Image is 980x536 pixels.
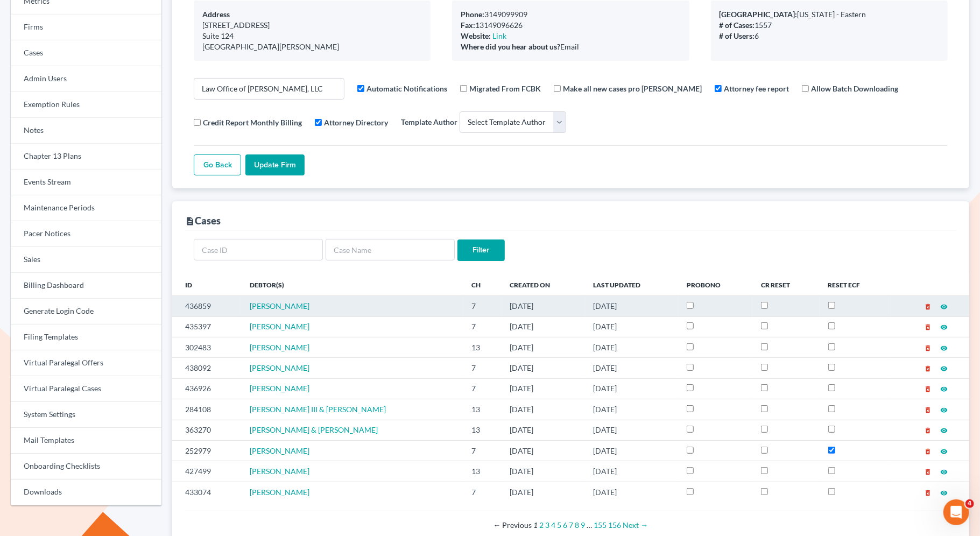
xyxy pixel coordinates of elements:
td: 7 [463,482,502,502]
td: [DATE] [502,316,585,337]
td: 284108 [172,399,241,420]
a: Notes [11,118,161,144]
a: [PERSON_NAME] III & [PERSON_NAME] [250,405,386,414]
a: delete_forever [924,384,932,393]
a: Link [492,31,506,40]
i: delete_forever [924,323,932,331]
th: Ch [463,274,502,295]
a: Virtual Paralegal Cases [11,376,161,402]
i: visibility [940,365,948,372]
td: [DATE] [502,399,585,420]
td: 7 [463,378,502,399]
td: 433074 [172,482,241,502]
td: [DATE] [585,378,679,399]
b: Address [202,10,230,19]
td: 13 [463,337,502,357]
span: [PERSON_NAME] [250,488,309,497]
th: CR Reset [752,274,820,295]
i: visibility [940,448,948,455]
th: Created On [502,274,585,295]
a: Filing Templates [11,325,161,350]
a: Page 4 [552,520,556,530]
a: visibility [940,363,948,372]
div: Email [461,41,680,52]
td: [DATE] [585,461,679,482]
a: Page 2 [540,520,544,530]
i: visibility [940,427,948,434]
a: Exemption Rules [11,92,161,118]
div: [US_STATE] - Eastern [720,9,939,20]
a: Chapter 13 Plans [11,144,161,170]
label: Credit Report Monthly Billing [203,117,302,128]
a: Page 5 [558,520,562,530]
i: delete_forever [924,468,932,476]
div: Cases [185,214,221,227]
th: Last Updated [585,274,679,295]
i: visibility [940,468,948,476]
td: [DATE] [502,296,585,316]
a: delete_forever [924,425,932,434]
i: visibility [940,406,948,414]
label: Template Author [401,116,457,128]
a: visibility [940,343,948,352]
td: 436926 [172,378,241,399]
a: delete_forever [924,405,932,414]
i: delete_forever [924,303,932,311]
a: visibility [940,488,948,497]
a: delete_forever [924,322,932,331]
td: [DATE] [585,358,679,378]
a: visibility [940,322,948,331]
a: visibility [940,405,948,414]
td: 252979 [172,440,241,461]
a: Cases [11,40,161,66]
i: visibility [940,323,948,331]
span: [PERSON_NAME] [250,301,309,311]
td: 435397 [172,316,241,337]
span: [PERSON_NAME] & [PERSON_NAME] [250,425,378,434]
td: 302483 [172,337,241,357]
a: visibility [940,301,948,311]
i: delete_forever [924,365,932,372]
i: visibility [940,303,948,311]
td: 13 [463,399,502,420]
span: Previous page [493,520,532,530]
td: [DATE] [502,461,585,482]
a: visibility [940,425,948,434]
a: [PERSON_NAME] [250,446,309,455]
a: Page 9 [581,520,586,530]
i: delete_forever [924,406,932,414]
a: Generate Login Code [11,299,161,325]
td: 13 [463,420,502,440]
div: 13149096626 [461,20,680,31]
label: Allow Batch Downloading [811,83,898,94]
a: Downloads [11,479,161,505]
b: Phone: [461,10,484,19]
a: Events Stream [11,170,161,195]
td: [DATE] [502,440,585,461]
b: Fax: [461,20,475,30]
a: delete_forever [924,301,932,311]
a: [PERSON_NAME] [250,322,309,331]
a: delete_forever [924,467,932,476]
label: Attorney fee report [724,83,789,94]
i: delete_forever [924,448,932,455]
div: Pagination [194,520,948,531]
a: Page 155 [594,520,607,530]
a: [PERSON_NAME] [250,363,309,372]
i: delete_forever [924,344,932,352]
b: Website: [461,31,491,40]
b: # of Cases: [720,20,755,30]
th: Reset ECF [820,274,891,295]
b: [GEOGRAPHIC_DATA]: [720,10,798,19]
a: Page 156 [609,520,622,530]
td: [DATE] [585,316,679,337]
i: visibility [940,385,948,393]
a: [PERSON_NAME] [250,384,309,393]
em: Page 1 [534,520,538,530]
span: 4 [965,499,974,508]
i: visibility [940,344,948,352]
